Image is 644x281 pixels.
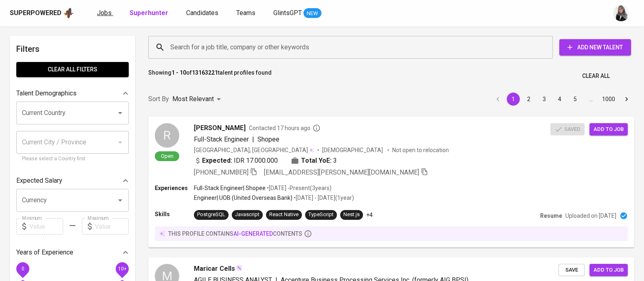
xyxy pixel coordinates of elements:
div: React Native [269,211,299,219]
p: Years of Experience [16,248,73,257]
b: Expected: [202,156,232,166]
p: Not open to relocation [392,146,449,154]
span: Full-Stack Engineer [194,135,249,143]
button: Save [558,264,585,277]
div: Talent Demographics [16,85,129,102]
span: | [252,135,254,144]
span: [EMAIL_ADDRESS][PERSON_NAME][DOMAIN_NAME] [264,168,419,176]
span: Candidates [186,9,218,17]
img: app logo [63,7,74,19]
h6: Filters [16,42,129,55]
p: Full-Stack Engineer | Shopee [194,184,266,192]
button: Open [114,195,126,206]
p: Resume [540,212,562,220]
span: Teams [236,9,255,17]
span: Jobs [97,9,112,17]
div: Most Relevant [172,92,224,107]
span: Clear All [582,71,610,81]
div: Years of Experience [16,244,129,261]
span: GlintsGPT [273,9,302,17]
div: IDR 17.000.000 [194,156,278,166]
p: Skills [155,210,194,218]
a: Superpoweredapp logo [10,7,74,19]
span: 3 [333,156,337,166]
a: Candidates [186,8,220,18]
span: Add to job [593,125,624,134]
span: Save [563,266,580,275]
div: [GEOGRAPHIC_DATA], [GEOGRAPHIC_DATA] [194,146,314,154]
span: [PERSON_NAME] [194,123,246,133]
p: Please select a Country first [22,155,123,163]
b: 1 - 10 [171,69,186,76]
p: • [DATE] - Present ( 3 years ) [266,184,332,192]
button: Go to page 3 [538,93,551,106]
img: magic_wand.svg [236,265,242,271]
span: 0 [21,266,24,272]
input: Value [29,218,63,235]
button: Add New Talent [559,39,631,55]
p: • [DATE] - [DATE] ( 1 year ) [292,194,354,202]
span: [PHONE_NUMBER] [194,168,248,176]
a: GlintsGPT NEW [273,8,321,18]
nav: pagination navigation [490,93,634,106]
span: [DEMOGRAPHIC_DATA] [322,146,384,154]
p: Engineer | UOB (United Overseas Bank) [194,194,292,202]
button: Go to page 5 [569,93,582,106]
b: Total YoE: [301,156,332,166]
div: PostgreSQL [197,211,225,219]
span: Shopee [257,135,279,143]
a: Superhunter [130,8,170,18]
a: Jobs [97,8,113,18]
button: Go to page 1000 [600,93,618,106]
p: Talent Demographics [16,89,77,98]
div: … [584,95,597,103]
span: AI-generated [233,230,273,237]
p: Sort By [148,94,169,104]
a: ROpen[PERSON_NAME]Contacted 17 hours agoFull-Stack Engineer|Shopee[GEOGRAPHIC_DATA], [GEOGRAPHIC_... [148,117,634,248]
button: Go to page 2 [522,93,535,106]
button: Go to next page [620,93,633,106]
span: NEW [303,9,321,18]
div: Superpowered [10,9,62,18]
div: TypeScript [308,211,334,219]
img: sinta.windasari@glints.com [613,5,629,21]
span: 10+ [118,266,126,272]
b: Superhunter [130,9,168,17]
p: +4 [366,211,373,219]
p: Uploaded on [DATE] [565,212,616,220]
div: Nest.js [343,211,360,219]
div: Javascript [235,211,259,219]
p: Showing of talent profiles found [148,69,272,84]
button: Add to job [589,264,628,277]
a: Teams [236,8,257,18]
input: Value [95,218,129,235]
span: Add to job [593,266,624,275]
span: Add New Talent [566,42,624,53]
p: Most Relevant [172,94,214,104]
button: Go to page 4 [553,93,566,106]
button: Clear All filters [16,62,129,77]
span: Open [158,153,177,159]
div: Expected Salary [16,173,129,189]
button: Add to job [589,123,628,136]
button: Open [114,107,126,119]
p: this profile contains contents [168,230,302,238]
svg: By Batam recruiter [312,124,321,132]
span: Clear All filters [23,64,122,75]
span: Maricar Cells [194,264,235,274]
p: Expected Salary [16,176,62,186]
div: R [155,123,179,148]
span: Contacted 17 hours ago [249,124,321,132]
b: 13163221 [192,69,218,76]
button: page 1 [507,93,520,106]
p: Experiences [155,184,194,192]
button: Clear All [579,69,613,84]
